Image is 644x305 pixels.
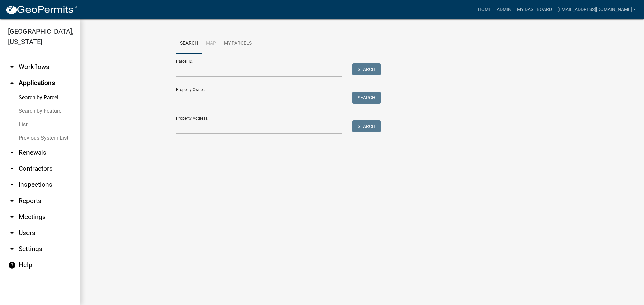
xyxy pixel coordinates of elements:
[8,245,16,253] i: arrow_drop_down
[352,92,381,104] button: Search
[8,165,16,173] i: arrow_drop_down
[8,79,16,87] i: arrow_drop_up
[8,181,16,189] i: arrow_drop_down
[8,197,16,205] i: arrow_drop_down
[514,3,555,16] a: My Dashboard
[8,261,16,269] i: help
[8,149,16,157] i: arrow_drop_down
[8,63,16,71] i: arrow_drop_down
[352,63,381,75] button: Search
[8,229,16,237] i: arrow_drop_down
[555,3,639,16] a: [EMAIL_ADDRESS][DOMAIN_NAME]
[8,213,16,221] i: arrow_drop_down
[494,3,514,16] a: Admin
[176,33,202,54] a: Search
[220,33,256,54] a: My Parcels
[475,3,494,16] a: Home
[352,120,381,132] button: Search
